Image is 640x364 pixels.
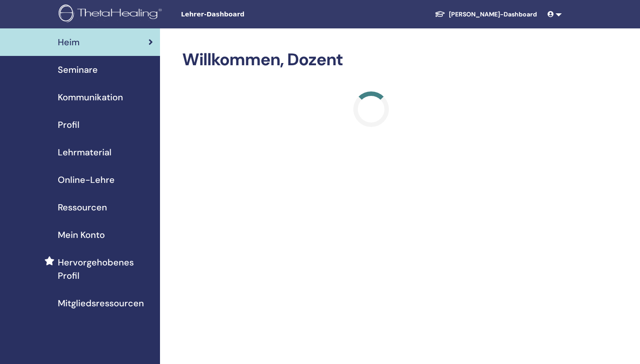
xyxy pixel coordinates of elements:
span: Kommunikation [58,91,123,104]
span: Online-Lehre [58,173,115,186]
span: Profil [58,118,80,131]
h2: Willkommen, Dozent [182,50,560,70]
a: [PERSON_NAME]-Dashboard [428,6,544,23]
span: Mein Konto [58,228,105,241]
img: logo.png [59,4,165,24]
span: Ressourcen [58,201,107,214]
span: Heim [58,36,80,49]
img: graduation-cap-white.svg [435,10,445,18]
span: Mitgliedsressourcen [58,297,144,310]
span: Lehrer-Dashboard [181,10,314,19]
span: Lehrmaterial [58,146,112,159]
span: Hervorgehobenes Profil [58,256,153,282]
span: Seminare [58,63,98,76]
